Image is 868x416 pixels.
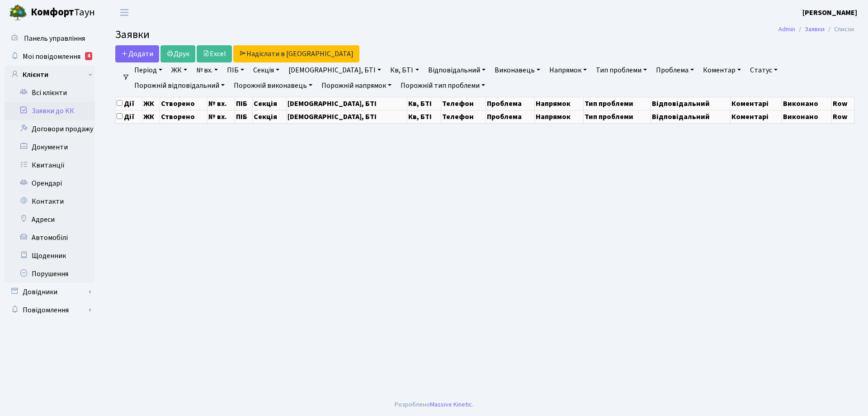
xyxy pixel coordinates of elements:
th: ЖК [142,110,160,123]
a: Договори продажу [5,120,95,138]
b: Комфорт [31,5,74,19]
a: Клієнти [5,66,95,84]
a: Повідомлення [5,301,95,319]
b: [PERSON_NAME] [802,8,857,18]
a: Відповідальний [425,62,489,78]
a: [PERSON_NAME] [802,7,857,18]
a: Документи [5,138,95,156]
th: Виконано [782,97,831,110]
th: Дії [116,110,142,123]
th: Row [831,97,854,110]
a: Порожній відповідальний [131,78,228,93]
button: Переключити навігацію [113,5,136,20]
a: Автомобілі [5,229,95,247]
th: [DEMOGRAPHIC_DATA], БТІ [287,97,407,110]
th: № вх. [208,97,235,110]
th: Проблема [486,97,534,110]
th: Коментарі [730,97,782,110]
a: Коментар [699,62,745,78]
img: logo.png [9,4,27,22]
th: ПІБ [235,110,253,123]
a: Проблема [652,62,698,78]
th: Напрямок [535,97,584,110]
th: Створено [160,97,208,110]
a: Панель управління [5,29,95,48]
a: Порожній виконавець [230,78,316,93]
a: Надіслати в [GEOGRAPHIC_DATA] [233,45,359,62]
th: № вх. [208,110,235,123]
th: Дії [116,97,142,110]
a: Тип проблеми [592,62,651,78]
th: Проблема [486,110,534,123]
a: № вх. [193,62,222,78]
th: Row [831,110,854,123]
div: Розроблено . [395,400,473,410]
a: Щоденник [5,247,95,265]
th: ПІБ [235,97,253,110]
a: Довідники [5,283,95,301]
th: Телефон [441,97,486,110]
span: Заявки [115,27,150,43]
a: ЖК [168,62,191,78]
th: [DEMOGRAPHIC_DATA], БТІ [287,110,407,123]
a: [DEMOGRAPHIC_DATA], БТІ [285,62,385,78]
a: Виконавець [491,62,544,78]
th: ЖК [142,97,160,110]
div: 4 [85,52,92,60]
th: Коментарі [730,110,782,123]
a: Заявки [805,24,825,34]
a: Порожній напрямок [318,78,395,93]
a: Всі клієнти [5,84,95,102]
span: Додати [121,49,153,59]
a: Заявки до КК [5,102,95,120]
a: Admin [778,24,795,34]
th: Створено [160,110,208,123]
th: Тип проблеми [584,97,651,110]
th: Виконано [782,110,831,123]
a: Massive Kinetic [430,400,472,409]
th: Напрямок [535,110,584,123]
th: Відповідальний [651,110,730,123]
a: Друк [160,45,195,62]
th: Кв, БТІ [407,97,441,110]
th: Відповідальний [651,97,730,110]
a: Додати [115,45,159,62]
nav: breadcrumb [765,20,868,39]
a: Квитанції [5,156,95,174]
a: Адреси [5,210,95,229]
th: Секція [253,110,287,123]
a: Статус [746,62,781,78]
a: Excel [197,45,232,62]
th: Телефон [441,110,486,123]
a: Орендарі [5,174,95,192]
a: ПІБ [223,62,248,78]
a: Кв, БТІ [387,62,422,78]
th: Секція [253,97,287,110]
span: Таун [31,5,95,20]
th: Тип проблеми [584,110,651,123]
span: Панель управління [24,33,85,43]
a: Порожній тип проблеми [397,78,489,93]
a: Мої повідомлення4 [5,48,95,66]
a: Секція [250,62,283,78]
a: Період [131,62,166,78]
li: Список [825,24,854,34]
span: Мої повідомлення [23,52,80,62]
th: Кв, БТІ [407,110,441,123]
a: Порушення [5,265,95,283]
a: Контакти [5,192,95,210]
a: Напрямок [546,62,590,78]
